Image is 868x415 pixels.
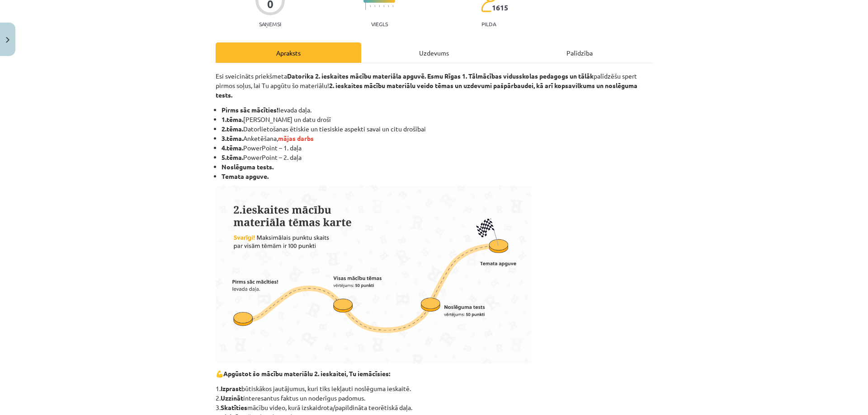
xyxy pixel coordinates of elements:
li: Datorlietošanas ētiskie un tiesiskie aspekti savai un citu drošībai [222,124,652,134]
img: icon-short-line-57e1e144782c952c97e751825c79c345078a6d821885a25fce030b3d8c18986b.svg [392,5,393,7]
li: PowerPoint – 1. daļa [222,143,652,153]
b: 4.tēma. [222,144,243,152]
b: Skatīties [221,403,247,411]
p: 💪 [216,369,652,378]
div: Palīdzība [507,42,652,63]
li: Anketēšana, [222,134,652,143]
img: icon-short-line-57e1e144782c952c97e751825c79c345078a6d821885a25fce030b3d8c18986b.svg [388,5,389,7]
strong: Datorika 2. ieskaites mācību materiāla apguvē. Esmu Rīgas 1. Tālmācības vidusskolas pedagogs un t... [287,72,594,80]
b: Uzzināt [221,394,243,402]
img: icon-short-line-57e1e144782c952c97e751825c79c345078a6d821885a25fce030b3d8c18986b.svg [379,5,380,7]
img: icon-close-lesson-0947bae3869378f0d4975bcd49f059093ad1ed9edebbc8119c70593378902aed.svg [6,37,9,43]
img: icon-short-line-57e1e144782c952c97e751825c79c345078a6d821885a25fce030b3d8c18986b.svg [370,5,371,7]
strong: 2. ieskaites mācību materiālu veido tēmas un uzdevumi pašpārbaudei, kā arī kopsavilkums un noslēg... [216,81,637,99]
b: Pirms sāc mācīties! [222,106,278,114]
b: Apgūstot šo mācību materiālu 2. ieskaitei, Tu iemācīsies: [223,369,390,378]
li: PowerPoint – 2. daļa [222,153,652,162]
li: Ievada daļa. [222,105,652,115]
div: Uzdevums [361,42,507,63]
b: 1.tēma. [222,115,243,123]
strong: Noslēguma tests. [222,163,274,171]
b: Izprast [221,384,241,392]
p: Esi sveicināts priekšmeta palīdzēšu spert pirmos soļus, lai Tu apgūtu šo materiālu! [216,71,652,100]
li: [PERSON_NAME] un datu drošī [222,115,652,124]
p: Saņemsi [255,21,285,27]
span: 1615 [492,4,508,12]
img: icon-short-line-57e1e144782c952c97e751825c79c345078a6d821885a25fce030b3d8c18986b.svg [383,5,384,7]
b: 3.tēma. [222,134,243,142]
p: Viegls [371,21,388,27]
div: Apraksts [216,42,361,63]
b: 5.tēma. [222,153,243,161]
strong: mājas darbs [278,134,314,142]
b: Temata apguve. [222,172,269,180]
img: icon-short-line-57e1e144782c952c97e751825c79c345078a6d821885a25fce030b3d8c18986b.svg [374,5,375,7]
p: pilda [481,21,496,27]
b: 2.tēma. [222,125,243,133]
